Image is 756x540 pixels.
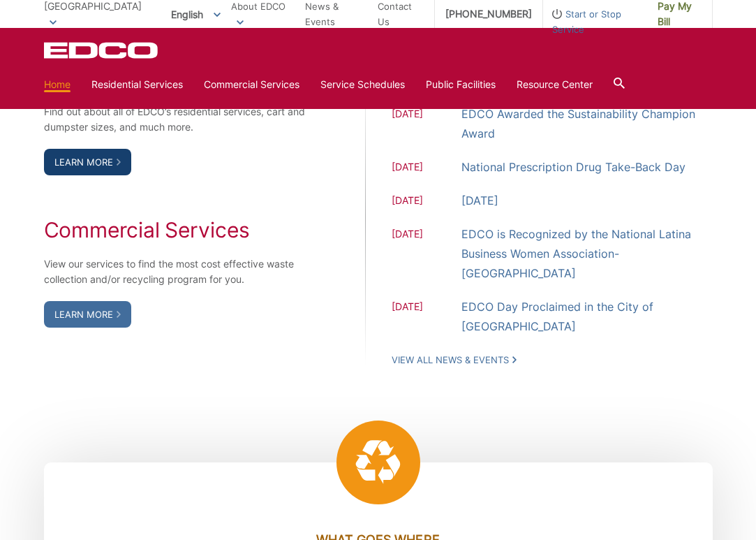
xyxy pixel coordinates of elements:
[392,106,461,143] span: [DATE]
[44,256,307,287] p: View our services to find the most cost effective waste collection and/or recycling program for you.
[517,77,593,92] a: Resource Center
[204,77,299,92] a: Commercial Services
[91,77,183,92] a: Residential Services
[392,159,461,177] span: [DATE]
[461,224,713,283] a: EDCO is Recognized by the National Latina Business Women Association-[GEOGRAPHIC_DATA]
[44,104,307,135] p: Find out about all of EDCO’s residential services, cart and dumpster sizes, and much more.
[392,193,461,210] span: [DATE]
[320,77,405,92] a: Service Schedules
[461,157,685,177] a: National Prescription Drug Take-Back Day
[392,353,517,366] a: View All News & Events
[44,217,307,242] h2: Commercial Services
[426,77,496,92] a: Public Facilities
[161,3,231,26] span: English
[392,226,461,283] span: [DATE]
[44,301,131,328] a: Learn More
[461,191,498,210] a: [DATE]
[44,42,160,59] a: EDCD logo. Return to the homepage.
[392,299,461,336] span: [DATE]
[461,297,713,336] a: EDCO Day Proclaimed in the City of [GEOGRAPHIC_DATA]
[461,104,713,143] a: EDCO Awarded the Sustainability Champion Award
[44,77,71,92] a: Home
[44,149,131,175] a: Learn More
